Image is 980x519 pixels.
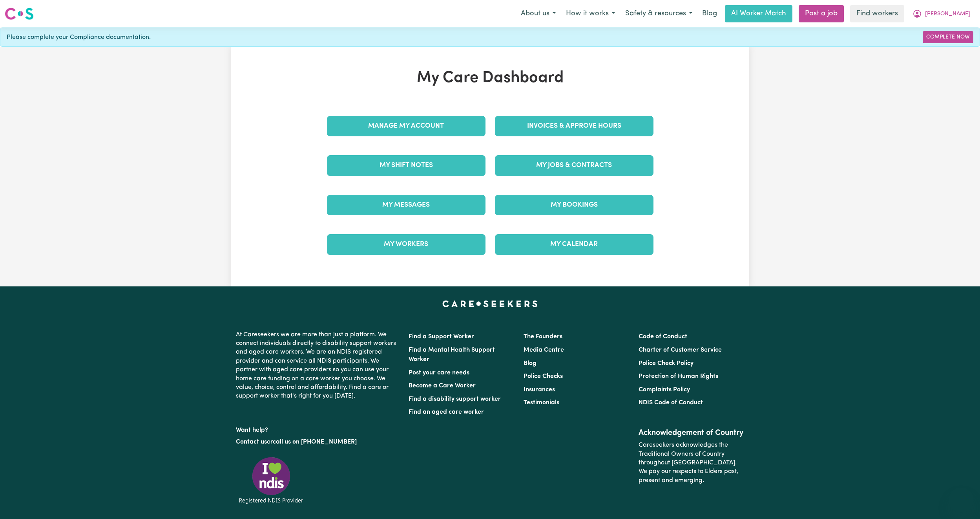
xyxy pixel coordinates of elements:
[442,301,538,307] a: Careseekers home page
[907,6,975,22] button: My Account
[799,5,844,22] a: Post a job
[639,360,693,367] a: Police Check Policy
[561,6,620,22] button: How it works
[409,409,484,415] a: Find an aged care worker
[639,438,744,488] p: Careseekers acknowledges the Traditional Owners of Country throughout [GEOGRAPHIC_DATA]. We pay o...
[949,488,974,513] iframe: Button to launch messaging window, conversation in progress
[327,195,485,215] a: My Messages
[236,435,399,449] p: or
[5,7,34,21] img: Careseekers logo
[524,334,562,340] a: The Founders
[639,347,722,353] a: Charter of Customer Service
[524,347,564,353] a: Media Centre
[273,439,357,445] a: call us on [PHONE_NUMBER]
[516,6,561,22] button: About us
[236,327,399,404] p: At Careseekers we are more than just a platform. We connect individuals directly to disability su...
[327,155,485,176] a: My Shift Notes
[697,5,722,22] a: Blog
[5,5,34,23] a: Careseekers logo
[639,334,687,340] a: Code of Conduct
[409,396,501,402] a: Find a disability support worker
[322,69,658,88] h1: My Care Dashboard
[495,234,653,255] a: My Calendar
[923,31,973,43] a: Complete Now
[495,155,653,176] a: My Jobs & Contracts
[327,234,485,255] a: My Workers
[236,456,307,505] img: Registered NDIS provider
[7,33,151,42] span: Please complete your Compliance documentation.
[524,373,563,380] a: Police Checks
[236,423,399,435] p: Want help?
[639,428,744,438] h2: Acknowledgement of Country
[639,400,703,406] a: NDIS Code of Conduct
[524,360,537,367] a: Blog
[327,116,485,136] a: Manage My Account
[495,195,653,215] a: My Bookings
[639,387,690,393] a: Complaints Policy
[409,370,469,376] a: Post your care needs
[495,116,653,136] a: Invoices & Approve Hours
[620,6,697,22] button: Safety & resources
[409,347,495,363] a: Find a Mental Health Support Worker
[925,10,970,18] span: [PERSON_NAME]
[524,400,559,406] a: Testimonials
[850,5,904,22] a: Find workers
[725,5,792,22] a: AI Worker Match
[639,373,718,380] a: Protection of Human Rights
[524,387,555,393] a: Insurances
[236,439,267,445] a: Contact us
[409,383,476,389] a: Become a Care Worker
[409,334,474,340] a: Find a Support Worker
